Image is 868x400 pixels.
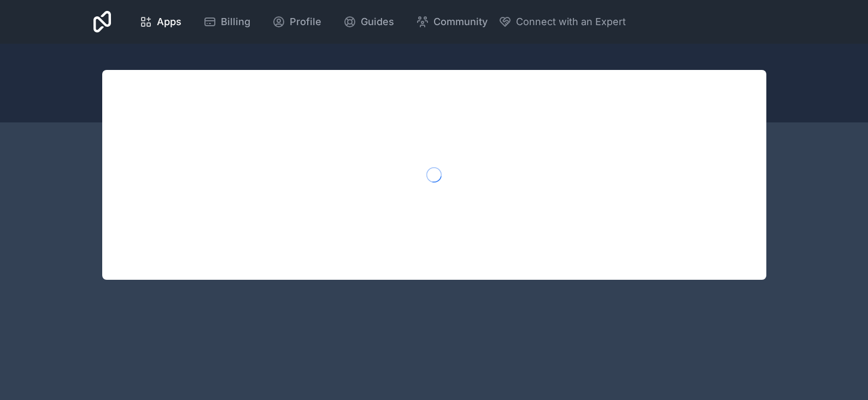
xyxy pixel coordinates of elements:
[195,10,259,34] a: Billing
[498,14,626,30] button: Connect with an Expert
[516,14,626,30] span: Connect with an Expert
[157,14,181,30] span: Apps
[407,10,496,34] a: Community
[290,14,321,30] span: Profile
[361,14,394,30] span: Guides
[131,10,190,34] a: Apps
[263,10,330,34] a: Profile
[433,14,488,30] span: Community
[335,10,403,34] a: Guides
[221,14,250,30] span: Billing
